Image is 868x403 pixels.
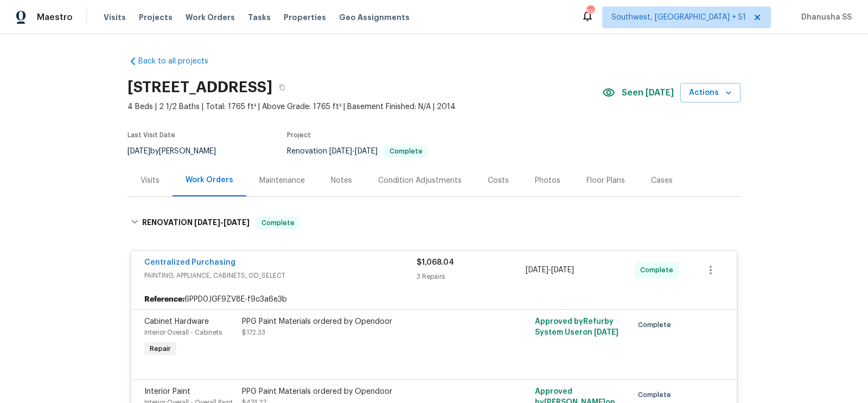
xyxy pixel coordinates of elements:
[638,389,675,400] span: Complete
[127,148,150,155] span: [DATE]
[594,329,618,336] span: [DATE]
[622,87,674,98] span: Seen [DATE]
[127,82,272,93] h2: [STREET_ADDRESS]
[284,12,326,23] span: Properties
[680,83,741,103] button: Actions
[355,148,378,155] span: [DATE]
[339,12,410,23] span: Geo Assignments
[257,218,299,228] span: Complete
[144,318,209,325] span: Cabinet Hardware
[144,294,184,305] b: Reference:
[651,175,673,186] div: Cases
[535,175,560,186] div: Photos
[145,343,175,354] span: Repair
[194,219,250,226] span: -
[127,145,229,158] div: by [PERSON_NAME]
[127,101,602,112] span: 4 Beds | 2 1/2 Baths | Total: 1765 ft² | Above Grade: 1765 ft² | Basement Finished: N/A | 2014
[611,12,746,23] span: Southwest, [GEOGRAPHIC_DATA] + 51
[186,12,235,23] span: Work Orders
[242,316,480,327] div: PPG Paint Materials ordered by Opendoor
[104,12,126,23] span: Visits
[640,265,678,276] span: Complete
[127,132,175,138] span: Last Visit Date
[287,148,428,155] span: Renovation
[248,14,271,21] span: Tasks
[797,12,852,23] span: Dhanusha SS
[329,148,352,155] span: [DATE]
[329,148,378,155] span: -
[526,266,548,274] span: [DATE]
[127,206,741,240] div: RENOVATION [DATE]-[DATE]Complete
[272,78,292,97] button: Copy Address
[139,12,173,23] span: Projects
[586,175,625,186] div: Floor Plans
[141,175,159,186] div: Visits
[144,388,190,395] span: Interior Paint
[224,219,250,226] span: [DATE]
[526,265,574,276] span: -
[586,7,594,17] div: 597
[259,175,305,186] div: Maintenance
[127,56,232,67] a: Back to all projects
[242,386,480,397] div: PPG Paint Materials ordered by Opendoor
[638,319,675,330] span: Complete
[417,259,454,266] span: $1,068.04
[287,132,311,138] span: Project
[488,175,509,186] div: Costs
[242,329,265,336] span: $172.33
[186,175,233,185] div: Work Orders
[144,259,235,266] a: Centralized Purchasing
[331,175,352,186] div: Notes
[144,329,222,336] span: Interior Overall - Cabinets
[417,271,526,282] div: 3 Repairs
[37,12,73,23] span: Maestro
[144,270,417,281] span: PAINTING, APPLIANCE, CABINETS, OD_SELECT
[194,219,220,226] span: [DATE]
[689,86,732,100] span: Actions
[551,266,574,274] span: [DATE]
[142,216,250,229] h6: RENOVATION
[378,175,462,186] div: Condition Adjustments
[385,148,427,155] span: Complete
[131,290,737,309] div: 6PPD0JGF9ZV8E-f9c3a6e3b
[535,318,618,336] span: Approved by Refurby System User on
